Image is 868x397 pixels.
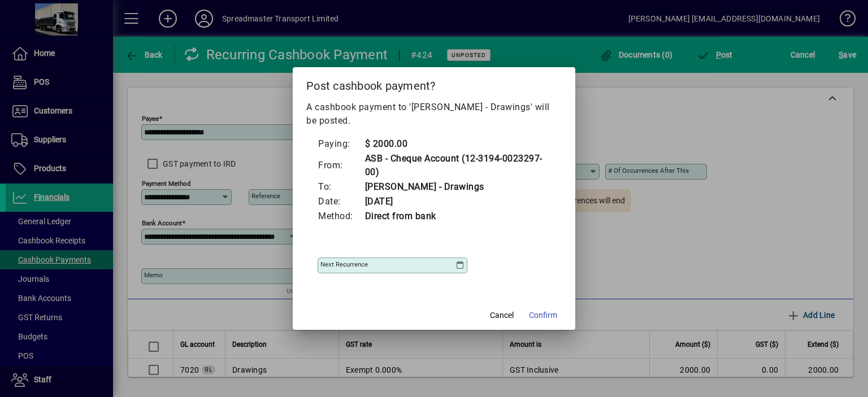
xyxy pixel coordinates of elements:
[318,209,364,224] td: Method:
[318,180,364,194] td: To:
[364,180,551,194] td: [PERSON_NAME] - Drawings
[484,305,520,325] button: Cancel
[490,309,514,321] span: Cancel
[293,67,575,100] h2: Post cashbook payment?
[320,260,368,268] mat-label: Next recurrence
[524,305,562,325] button: Confirm
[318,137,364,151] td: Paying:
[529,309,557,321] span: Confirm
[364,151,551,180] td: ASB - Cheque Account (12-3194-0023297-00)
[364,209,551,224] td: Direct from bank
[318,194,364,209] td: Date:
[364,194,551,209] td: [DATE]
[318,151,364,180] td: From:
[306,101,562,128] p: A cashbook payment to '[PERSON_NAME] - Drawings' will be posted.
[364,137,551,151] td: $ 2000.00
